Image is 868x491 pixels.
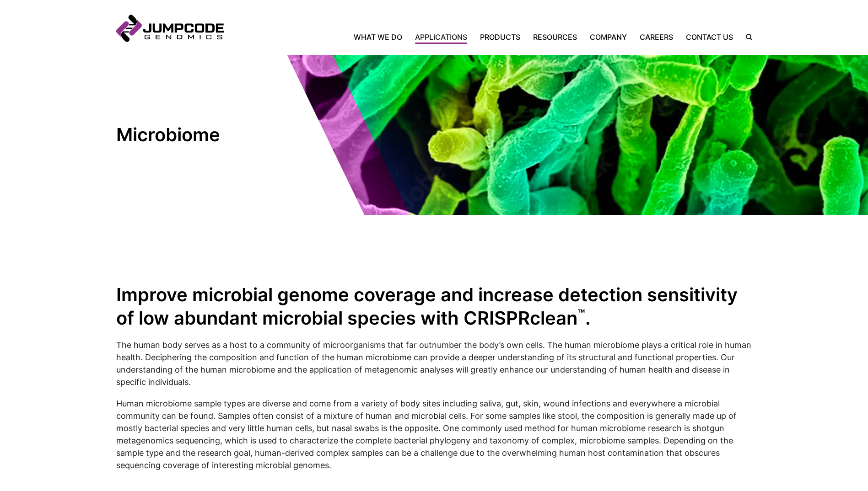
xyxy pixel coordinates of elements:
[679,32,739,43] a: Contact Us
[474,32,527,43] a: Products
[116,339,752,388] p: The human body serves as a host to a community of microorganisms that far outnumber the body’s ow...
[409,32,474,43] a: Applications
[224,32,739,43] nav: Primary Navigation
[116,283,738,329] strong: Improve microbial genome coverage and increase detection sensitivity of low abundant microbial sp...
[116,397,752,471] p: Human microbiome sample types are diverse and come from a variety of body sites including saliva,...
[577,306,585,321] sup: ™
[633,32,679,43] a: Careers
[739,34,752,40] label: Search the site.
[583,32,633,43] a: Company
[527,32,583,43] a: Resources
[116,123,281,146] h1: Microbiome
[354,32,409,43] a: What We Do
